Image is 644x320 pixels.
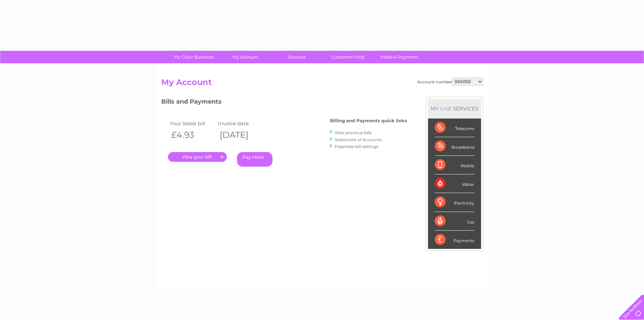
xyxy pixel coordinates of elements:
[428,99,481,118] div: MY SERVICES
[168,128,217,142] th: £4.93
[335,144,378,149] a: Paperless bill settings
[168,119,217,128] td: Your latest bill
[166,51,222,63] a: My Clear Business
[161,78,483,90] h2: My Account
[168,152,227,162] a: .
[435,193,474,212] div: Electricity
[335,130,372,135] a: View previous bills
[237,152,272,167] a: Pay Here
[435,212,474,231] div: Gas
[216,128,265,142] th: [DATE]
[435,174,474,193] div: Water
[435,119,474,137] div: Telecoms
[417,78,483,86] div: Account number
[439,105,453,112] div: LIVE
[269,51,325,63] a: Services
[330,118,407,123] h4: Billing and Payments quick links
[161,97,407,109] h3: Bills and Payments
[216,119,265,128] td: Invoice date
[320,51,376,63] a: Customer Help
[335,137,382,142] a: Statement of Accounts
[435,231,474,249] div: Payments
[217,51,273,63] a: My Account
[372,51,427,63] a: Make A Payment
[435,137,474,156] div: Broadband
[435,156,474,174] div: Mobile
